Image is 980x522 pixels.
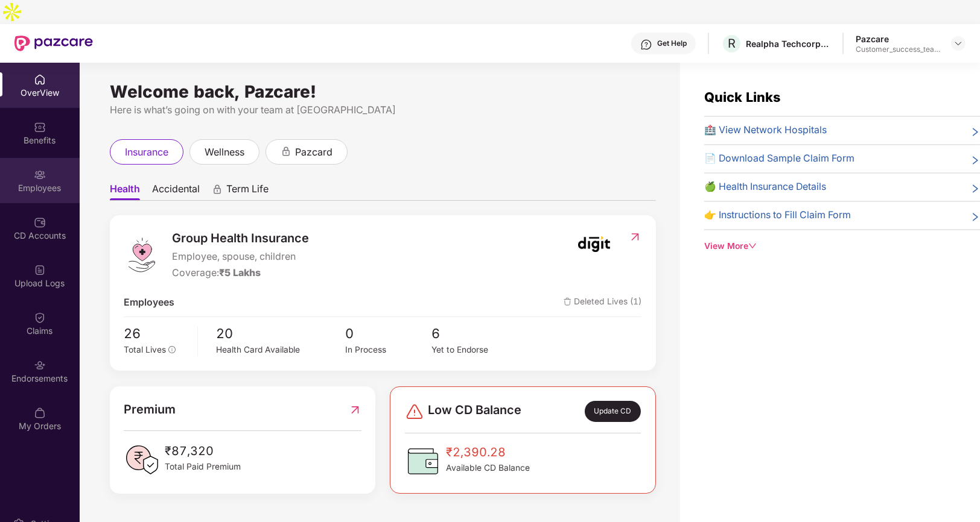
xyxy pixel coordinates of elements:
[571,229,617,259] img: insurerIcon
[34,359,46,371] img: svg+xml;base64,PHN2ZyBpZD0iRW5kb3JzZW1lbnRzIiB4bWxucz0iaHR0cDovL3d3dy53My5vcmcvMjAwMC9zdmciIHdpZH...
[172,229,309,248] span: Group Health Insurance
[124,295,174,310] span: Employees
[34,407,46,419] img: svg+xml;base64,PHN2ZyBpZD0iTXlfT3JkZXJzIiBkYXRhLW5hbWU9Ik15IE9yZGVycyIgeG1sbnM9Imh0dHA6Ly93d3cudz...
[428,401,521,421] span: Low CD Balance
[856,33,940,45] div: Pazcare
[585,401,641,421] div: Update CD
[124,400,176,419] span: Premium
[704,208,851,223] span: 👉 Instructions to Fill Claim Form
[970,210,980,223] span: right
[216,323,345,344] span: 20
[349,400,361,419] img: RedirectIcon
[970,182,980,195] span: right
[110,102,656,118] div: Here is what’s going on with your team at [GEOGRAPHIC_DATA]
[165,461,241,474] span: Total Paid Premium
[125,145,168,160] span: insurance
[124,237,160,273] img: logo
[34,121,46,133] img: svg+xml;base64,PHN2ZyBpZD0iQmVuZWZpdHMiIHhtbG5zPSJodHRwOi8vd3d3LnczLm9yZy8yMDAwL3N2ZyIgd2lkdGg9Ij...
[34,312,46,324] img: svg+xml;base64,PHN2ZyBpZD0iQ2xhaW0iIHhtbG5zPSJodHRwOi8vd3d3LnczLm9yZy8yMDAwL3N2ZyIgd2lkdGg9IjIwIi...
[216,344,345,357] div: Health Card Available
[970,154,980,166] span: right
[564,295,641,310] span: Deleted Lives (1)
[172,250,309,265] span: Employee, spouse, children
[431,344,518,357] div: Yet to Endorse
[629,231,641,243] img: RedirectIcon
[704,123,827,138] span: 🏥 View Network Hospitals
[226,183,269,200] span: Term Life
[640,39,652,51] img: svg+xml;base64,PHN2ZyBpZD0iSGVscC0zMngzMiIgeG1sbnM9Imh0dHA6Ly93d3cudzMub3JnLzIwMDAvc3ZnIiB3aWR0aD...
[345,344,431,357] div: In Process
[281,146,291,157] div: animation
[970,125,980,138] span: right
[34,216,46,228] img: svg+xml;base64,PHN2ZyBpZD0iQ0RfQWNjb3VudHMiIGRhdGEtbmFtZT0iQ0QgQWNjb3VudHMiIHhtbG5zPSJodHRwOi8vd3...
[34,169,46,181] img: svg+xml;base64,PHN2ZyBpZD0iRW1wbG95ZWVzIiB4bWxucz0iaHR0cDovL3d3dy53My5vcmcvMjAwMC9zdmciIHdpZHRoPS...
[728,36,736,51] span: R
[295,145,332,160] span: pazcard
[704,240,980,253] div: View More
[704,89,780,105] span: Quick Links
[168,346,176,353] span: info-circle
[746,38,830,49] div: Realpha Techcorp Private Limited
[124,323,188,344] span: 26
[205,145,244,160] span: wellness
[345,323,431,344] span: 0
[165,442,241,461] span: ₹87,320
[34,74,46,86] img: svg+xml;base64,PHN2ZyBpZD0iSG9tZSIgeG1sbnM9Imh0dHA6Ly93d3cudzMub3JnLzIwMDAvc3ZnIiB3aWR0aD0iMjAiIG...
[219,267,261,278] span: ₹5 Lakhs
[856,45,940,54] div: Customer_success_team_lead
[564,298,571,306] img: deleteIcon
[172,266,309,281] div: Coverage:
[953,39,963,48] img: svg+xml;base64,PHN2ZyBpZD0iRHJvcGRvd24tMzJ4MzIiIHhtbG5zPSJodHRwOi8vd3d3LnczLm9yZy8yMDAwL3N2ZyIgd2...
[124,345,166,354] span: Total Lives
[152,183,200,200] span: Accidental
[405,443,441,479] img: CDBalanceIcon
[431,323,518,344] span: 6
[110,87,656,96] div: Welcome back, Pazcare!
[748,242,757,250] span: down
[124,442,160,478] img: PaidPremiumIcon
[34,264,46,276] img: svg+xml;base64,PHN2ZyBpZD0iVXBsb2FkX0xvZ3MiIGRhdGEtbmFtZT0iVXBsb2FkIExvZ3MiIHhtbG5zPSJodHRwOi8vd3...
[14,36,93,51] img: New Pazcare Logo
[212,184,223,195] div: animation
[704,180,826,195] span: 🍏 Health Insurance Details
[657,39,687,48] div: Get Help
[405,402,424,421] img: svg+xml;base64,PHN2ZyBpZD0iRGFuZ2VyLTMyeDMyIiB4bWxucz0iaHR0cDovL3d3dy53My5vcmcvMjAwMC9zdmciIHdpZH...
[446,462,530,475] span: Available CD Balance
[110,183,140,200] span: Health
[446,443,530,462] span: ₹2,390.28
[704,151,854,166] span: 📄 Download Sample Claim Form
